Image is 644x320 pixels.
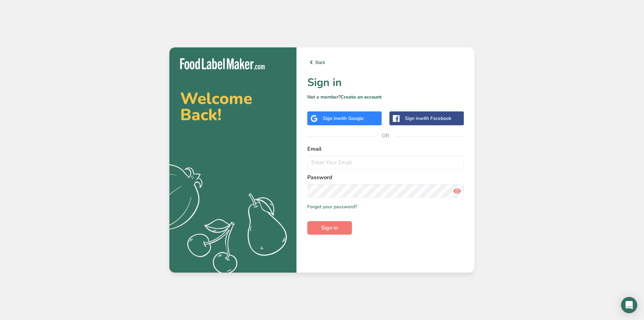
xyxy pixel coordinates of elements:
[621,297,637,313] div: Open Intercom Messenger
[307,145,464,153] label: Email
[323,115,364,122] div: Sign in
[307,74,464,91] h1: Sign in
[307,58,464,66] a: Back
[307,156,464,169] input: Enter Your Email
[180,58,265,69] img: Food Label Maker
[337,115,364,122] span: with Google
[420,115,451,122] span: with Facebook
[307,173,464,182] label: Password
[307,203,357,210] a: Forgot your password?
[405,115,451,122] div: Sign in
[340,94,382,100] a: Create an account
[376,126,396,146] span: OR
[180,90,286,123] h2: Welcome Back!
[307,93,464,101] p: Not a member?
[321,224,338,232] span: Sign in
[307,221,352,235] button: Sign in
